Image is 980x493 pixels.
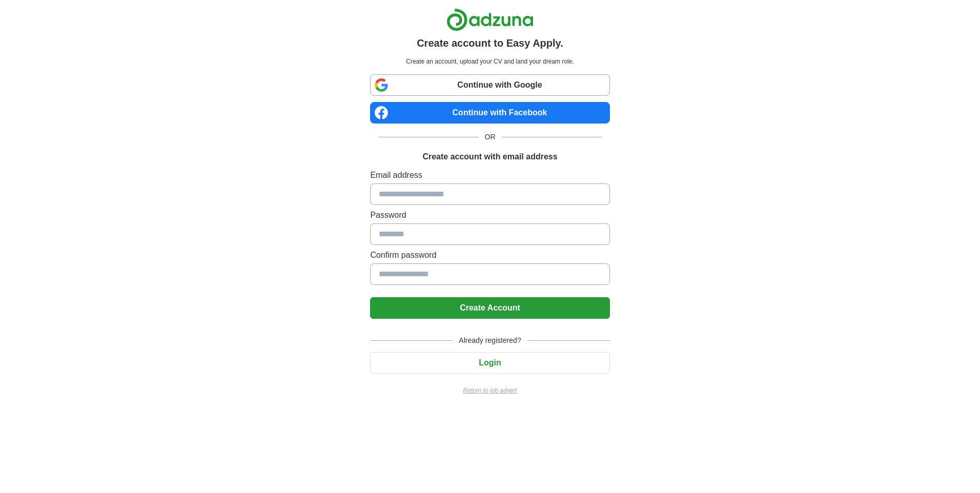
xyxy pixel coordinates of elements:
[446,8,534,31] img: Adzuna logo
[479,132,502,142] span: OR
[370,352,609,374] button: Login
[422,151,557,163] h1: Create account with email address
[370,386,609,395] a: Return to job advert
[372,57,607,66] p: Create an account, upload your CV and land your dream role.
[370,74,609,96] a: Continue with Google
[417,35,563,51] h1: Create account to Easy Apply.
[370,297,609,319] button: Create Account
[370,249,609,261] label: Confirm password
[453,335,527,346] span: Already registered?
[370,358,609,367] a: Login
[370,169,609,181] label: Email address
[370,102,609,124] a: Continue with Facebook
[370,209,609,221] label: Password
